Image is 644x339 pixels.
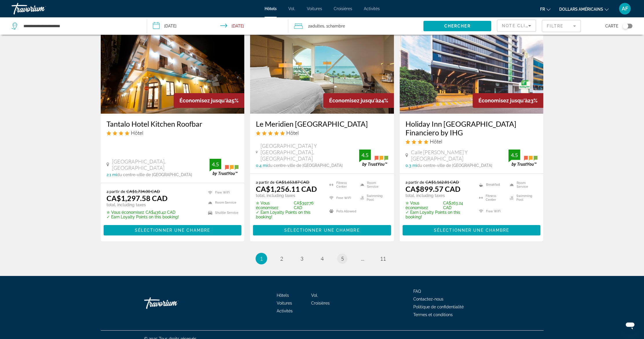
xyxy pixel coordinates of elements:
[307,6,322,11] a: Voitures
[135,228,210,233] span: Sélectionner une chambre
[107,215,179,219] p: ✓ Earn Loyalty Points on this booking!
[540,7,545,12] font: fr
[400,21,544,114] img: Hotel image
[434,228,509,233] span: Sélectionner une chambre
[310,24,324,28] span: Adultes
[311,293,318,298] a: Vol.
[256,201,322,210] p: CA$397.76 CAD
[502,23,578,28] span: Note client la plus élevée
[413,305,464,309] a: Politique de confidentialité
[478,97,528,104] span: Économisez jusqu'à
[260,255,263,262] span: 1
[621,316,639,334] iframe: Bouton de lancement de la fenêtre de messagerie
[288,6,295,11] a: Vol.
[117,172,192,177] span: du centre-ville de [GEOGRAPHIC_DATA]
[364,6,380,11] a: Activités
[413,297,443,301] a: Contactez-nous
[107,210,179,215] p: CA$436.42 CAD
[334,6,352,11] a: Croisières
[210,159,238,176] img: trustyou-badge.svg
[502,22,531,29] mat-select: Sort by
[476,180,507,190] li: Breakfast
[265,6,277,11] a: Hôtels
[622,5,628,12] font: AF
[559,5,609,13] button: Changer de devise
[425,180,459,185] del: CA$1,162.81 CAD
[328,24,345,28] span: Chambre
[256,119,388,128] a: Le Meridien [GEOGRAPHIC_DATA]
[321,255,324,262] span: 4
[256,130,388,136] div: 5 star Hotel
[411,149,509,162] span: Calle [PERSON_NAME] Y [GEOGRAPHIC_DATA]
[476,193,507,203] li: Fitness Center
[267,163,343,168] span: du centre-ville de [GEOGRAPHIC_DATA]
[406,201,472,210] p: CA$263.24 CAD
[359,150,388,167] img: trustyou-badge.svg
[357,193,388,203] li: Swimming Pool
[509,150,537,167] img: trustyou-badge.svg
[101,21,245,114] img: Hotel image
[276,180,309,185] del: CA$1,653.87 CAD
[256,163,267,168] span: 0.4 mi
[210,161,221,168] div: 4.5
[423,21,491,31] button: Chercher
[277,309,293,313] a: Activités
[413,312,453,317] a: Termes et conditions
[147,17,288,35] button: Check-in date: Sep 19, 2025 Check-out date: Sep 27, 2025
[280,255,283,262] span: 2
[341,255,344,262] span: 5
[253,226,391,233] a: Sélectionner une chambre
[205,199,238,206] li: Room Service
[253,225,391,235] button: Sélectionner une chambre
[260,143,359,162] span: [GEOGRAPHIC_DATA] Y [GEOGRAPHIC_DATA], [GEOGRAPHIC_DATA]
[605,22,618,30] span: Carte
[311,301,330,305] a: Croisières
[359,152,371,159] div: 4.5
[618,23,632,29] button: Toggle map
[476,206,507,216] li: Free WiFi
[540,5,551,13] button: Changer de langue
[277,293,289,298] a: Hôtels
[507,180,537,190] li: Room Service
[205,209,238,216] li: Shuttle Service
[144,294,202,312] a: Travorium
[286,130,299,136] span: Hôtel
[256,210,322,219] p: ✓ Earn Loyalty Points on this booking!
[406,201,442,210] span: ✮ Vous économisez
[12,1,69,16] a: Travorium
[308,22,324,30] span: 2
[107,210,144,215] span: ✮ Vous économisez
[107,172,117,177] span: 2.1 mi
[205,189,238,196] li: Free WiFi
[617,3,632,15] button: Menu utilisateur
[107,194,168,202] ins: CA$1,297.58 CAD
[174,93,244,108] div: 25%
[324,22,345,30] span: , 1
[107,119,239,128] a: Tantalo Hotel Kitchen Roofbar
[413,289,421,294] a: FAQ
[323,93,394,108] div: 24%
[473,93,543,108] div: 23%
[256,185,317,193] ins: CA$1,256.11 CAD
[406,119,538,137] a: Holiday Inn [GEOGRAPHIC_DATA] Financiero by IHG
[403,225,541,235] button: Sélectionner une chambre
[444,24,471,28] span: Chercher
[277,301,292,305] a: Voitures
[126,189,160,194] del: CA$1,734.00 CAD
[406,180,424,185] span: a partir de
[101,253,544,264] nav: Pagination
